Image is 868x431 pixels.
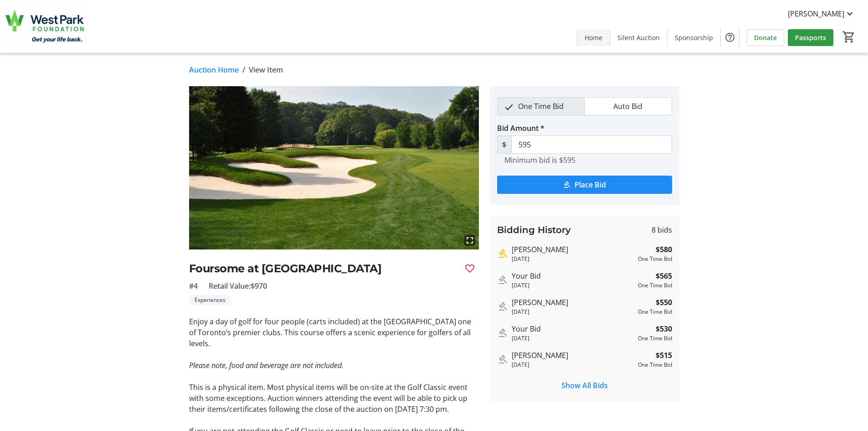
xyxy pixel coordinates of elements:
[189,382,479,415] p: This is a physical item. Most physical items will be on-site at the Golf Classic event with some ...
[497,248,508,259] mat-icon: Highest bid
[781,6,863,21] button: [PERSON_NAME]
[638,255,672,263] div: One Time Bid
[585,33,602,42] span: Home
[497,354,508,365] mat-icon: Outbid
[512,308,634,316] div: [DATE]
[242,64,245,75] span: /
[512,323,634,334] div: Your Bid
[512,361,634,369] div: [DATE]
[189,86,479,249] img: Image
[617,33,660,42] span: Silent Auction
[504,156,575,165] tr-hint: Minimum bid is $595
[656,244,672,255] strong: $580
[461,260,479,278] button: Favourite
[497,176,672,194] button: Place Bid
[638,308,672,316] div: One Time Bid
[497,327,508,338] mat-icon: Outbid
[209,280,267,291] span: Retail Value: $970
[795,33,826,42] span: Passports
[189,260,457,277] h2: Foursome at [GEOGRAPHIC_DATA]
[754,33,777,42] span: Donate
[788,8,844,19] span: [PERSON_NAME]
[561,380,608,391] span: Show All Bids
[512,334,634,343] div: [DATE]
[608,98,648,115] span: Auto Bid
[249,64,283,75] span: View Item
[497,376,672,395] button: Show All Bids
[656,297,672,308] strong: $550
[575,179,606,190] span: Place Bid
[497,135,512,154] span: $
[464,235,475,246] mat-icon: fullscreen
[512,281,634,290] div: [DATE]
[512,255,634,263] div: [DATE]
[747,29,784,46] a: Donate
[577,29,610,46] a: Home
[497,123,544,134] label: Bid Amount *
[638,281,672,290] div: One Time Bid
[497,223,571,237] h3: Bidding History
[5,4,87,49] img: West Park Healthcare Centre Foundation's Logo
[638,334,672,343] div: One Time Bid
[513,98,569,115] span: One Time Bid
[189,64,239,75] a: Auction Home
[788,29,833,46] a: Passports
[497,301,508,312] mat-icon: Outbid
[656,270,672,281] strong: $565
[841,29,857,45] button: Cart
[638,361,672,369] div: One Time Bid
[652,224,672,235] span: 8 bids
[189,316,479,349] p: Enjoy a day of golf for four people (carts included) at the [GEOGRAPHIC_DATA] one of Toronto’s pr...
[497,275,508,286] mat-icon: Outbid
[675,33,713,42] span: Sponsorship
[512,350,634,361] div: [PERSON_NAME]
[610,29,667,46] a: Silent Auction
[668,29,720,46] a: Sponsorship
[189,295,231,305] tr-label-badge: Experiences
[512,270,634,281] div: Your Bid
[189,360,344,370] em: Please note, food and beverage are not included.
[721,28,739,47] button: Help
[656,350,672,361] strong: $515
[189,280,198,291] span: #4
[512,297,634,308] div: [PERSON_NAME]
[656,323,672,334] strong: $530
[512,244,634,255] div: [PERSON_NAME]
